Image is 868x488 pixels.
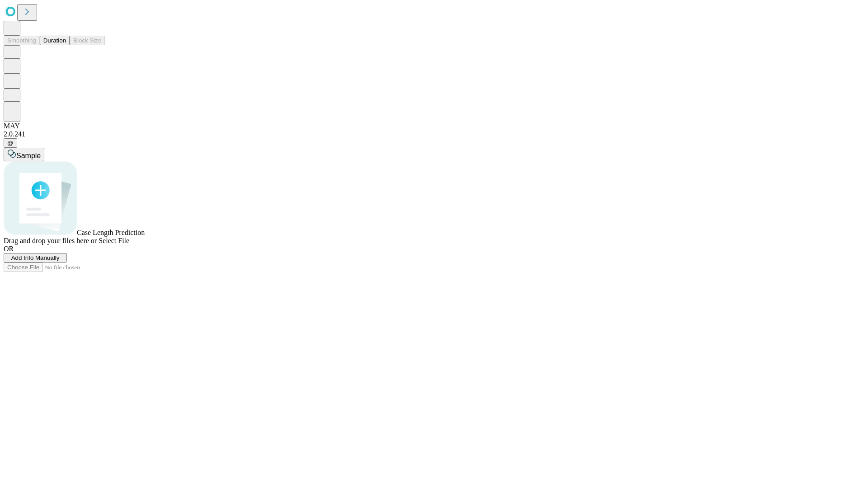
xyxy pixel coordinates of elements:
[4,245,14,253] span: OR
[4,148,44,161] button: Sample
[4,253,67,263] button: Add Info Manually
[11,254,60,261] span: Add Info Manually
[7,140,14,146] span: @
[4,138,17,148] button: @
[4,130,864,138] div: 2.0.241
[4,122,864,130] div: MAY
[70,36,105,45] button: Block Size
[16,152,41,160] span: Sample
[77,229,145,236] span: Case Length Prediction
[40,36,70,45] button: Duration
[99,237,129,244] span: Select File
[4,237,97,244] span: Drag and drop your files here or
[4,36,40,45] button: Smoothing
